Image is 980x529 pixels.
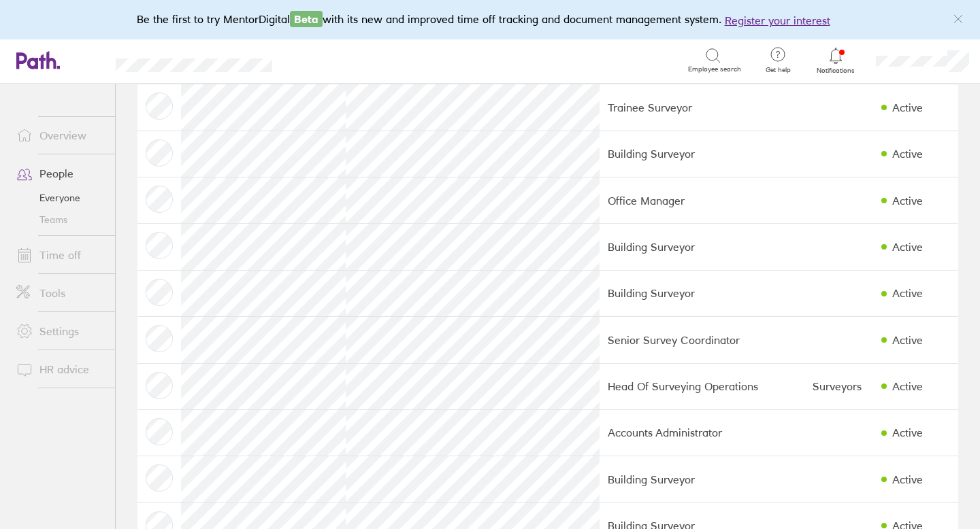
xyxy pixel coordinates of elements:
[600,456,804,502] td: Building Surveyor
[804,363,873,409] td: Surveyors
[814,46,858,75] a: Notifications
[5,160,115,187] a: People
[892,334,923,346] div: Active
[5,356,115,383] a: HR advice
[5,279,115,307] a: Tools
[290,11,323,27] span: Beta
[600,84,804,131] td: Trainee Surveyor
[600,224,804,270] td: Building Surveyor
[600,131,804,177] td: Building Surveyor
[309,54,344,66] div: Search
[5,209,115,231] a: Teams
[892,194,923,207] div: Active
[5,241,115,269] a: Time off
[688,65,741,73] span: Employee search
[814,67,858,75] span: Notifications
[892,287,923,299] div: Active
[892,473,923,485] div: Active
[892,426,923,439] div: Active
[600,270,804,316] td: Building Surveyor
[5,122,115,149] a: Overview
[892,241,923,253] div: Active
[892,148,923,160] div: Active
[5,187,115,209] a: Everyone
[600,409,804,456] td: Accounts Administrator
[756,66,800,74] span: Get help
[600,317,804,363] td: Senior Survey Coordinator
[892,380,923,392] div: Active
[5,318,115,345] a: Settings
[892,101,923,114] div: Active
[600,177,804,224] td: Office Manager
[137,11,844,29] div: Be the first to try MentorDigital with its new and improved time off tracking and document manage...
[600,363,804,409] td: Head Of Surveying Operations
[725,12,830,29] button: Register your interest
